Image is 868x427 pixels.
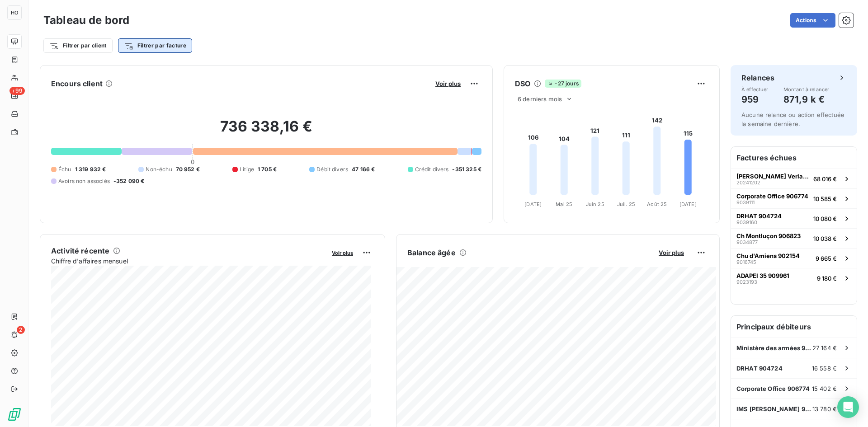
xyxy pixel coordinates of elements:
[407,247,456,258] h6: Balance âgée
[556,201,572,207] tspan: Mai 25
[783,87,830,92] span: Montant à relancer
[51,245,109,256] h6: Activité récente
[352,165,375,174] span: 47 166 €
[146,165,172,174] span: Non-échu
[518,95,562,103] span: 6 derniers mois
[176,165,200,174] span: 70 952 €
[731,268,857,288] button: ADAPEI 35 90996190231939 180 €
[817,275,837,282] span: 9 180 €
[731,248,857,268] button: Chu d'Amiens 90215490167459 665 €
[316,165,348,174] span: Débit divers
[332,250,353,256] span: Voir plus
[736,192,808,200] span: Corporate Office 906774
[736,279,757,285] span: 9023193
[58,165,71,174] span: Échu
[659,249,684,256] span: Voir plus
[647,201,667,207] tspan: Août 25
[586,201,604,207] tspan: Juin 25
[515,78,530,89] h6: DSO
[736,272,789,279] span: ADAPEI 35 909961
[736,220,757,225] span: 9039160
[7,5,22,20] div: HO
[741,92,769,107] h4: 959
[813,195,837,202] span: 10 585 €
[837,396,859,418] div: Open Intercom Messenger
[816,255,837,262] span: 9 665 €
[731,188,857,208] button: Corporate Office 906774903911110 585 €
[43,38,113,53] button: Filtrer par client
[9,87,25,95] span: +99
[240,165,254,174] span: Litige
[113,177,145,185] span: -352 090 €
[545,80,581,88] span: -27 jours
[7,407,22,422] img: Logo LeanPay
[617,201,635,207] tspan: Juil. 25
[736,180,760,185] span: 20241202
[433,80,463,88] button: Voir plus
[51,117,481,145] h2: 736 338,16 €
[736,365,783,372] span: DRHAT 904724
[812,365,837,372] span: 16 558 €
[524,201,542,207] tspan: [DATE]
[812,385,837,392] span: 15 402 €
[731,316,857,338] h6: Principaux débiteurs
[813,175,837,183] span: 68 016 €
[736,259,756,265] span: 9016745
[58,177,110,185] span: Avoirs non associés
[329,249,356,257] button: Voir plus
[17,326,25,334] span: 2
[452,165,481,174] span: -351 325 €
[679,201,697,207] tspan: [DATE]
[812,405,837,413] span: 13 780 €
[191,158,194,165] span: 0
[435,80,461,87] span: Voir plus
[736,239,758,245] span: 9034877
[813,235,837,242] span: 10 038 €
[731,169,857,188] button: [PERSON_NAME] Verlag Gmbh 9070562024120268 016 €
[731,147,857,169] h6: Factures échues
[415,165,449,174] span: Crédit divers
[736,385,810,392] span: Corporate Office 906774
[51,256,325,266] span: Chiffre d'affaires mensuel
[741,87,769,92] span: À effectuer
[736,344,812,352] span: Ministère des armées 902110
[790,13,835,28] button: Actions
[741,72,774,83] h6: Relances
[118,38,192,53] button: Filtrer par facture
[736,173,810,180] span: [PERSON_NAME] Verlag Gmbh 907056
[51,78,103,89] h6: Encours client
[736,212,782,220] span: DRHAT 904724
[43,12,129,28] h3: Tableau de bord
[736,200,755,205] span: 9039111
[736,405,812,413] span: IMS [PERSON_NAME] 902913
[812,344,837,352] span: 27 164 €
[75,165,106,174] span: 1 319 932 €
[783,92,830,107] h4: 871,9 k €
[741,111,844,127] span: Aucune relance ou action effectuée la semaine dernière.
[813,215,837,222] span: 10 080 €
[731,208,857,228] button: DRHAT 904724903916010 080 €
[656,249,687,257] button: Voir plus
[736,232,801,239] span: Ch Montluçon 906823
[731,228,857,248] button: Ch Montluçon 906823903487710 038 €
[736,252,800,259] span: Chu d'Amiens 902154
[258,165,277,174] span: 1 705 €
